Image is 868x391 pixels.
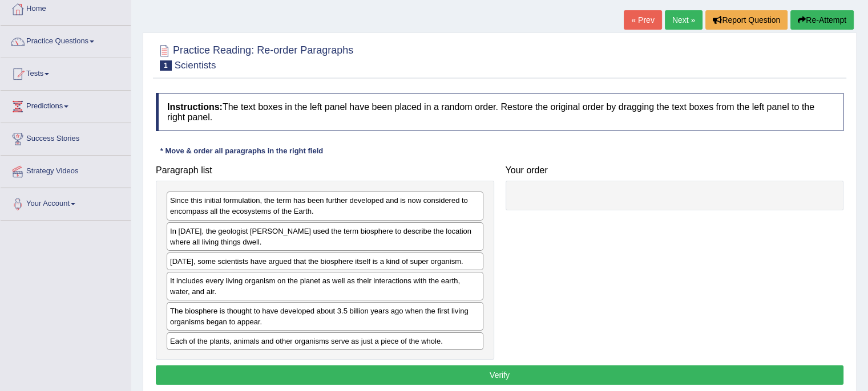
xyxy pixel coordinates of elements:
[167,302,483,331] div: The biosphere is thought to have developed about 3.5 billion years ago when the first living orga...
[790,10,854,30] button: Re-Attempt
[156,145,328,156] div: * Move & order all paragraphs in the right field
[1,156,131,184] a: Strategy Videos
[156,165,494,176] h4: Paragraph list
[1,123,131,152] a: Success Stories
[175,60,216,71] small: Scientists
[167,332,483,350] div: Each of the plants, animals and other organisms serve as just a piece of the whole.
[1,91,131,119] a: Predictions
[1,58,131,87] a: Tests
[156,42,353,71] h2: Practice Reading: Re-order Paragraphs
[1,26,131,54] a: Practice Questions
[665,10,703,30] a: Next »
[506,165,844,176] h4: Your order
[160,60,172,71] span: 1
[167,222,483,251] div: In [DATE], the geologist [PERSON_NAME] used the term biosphere to describe the location where all...
[156,365,843,385] button: Verify
[167,102,223,112] b: Instructions:
[624,10,661,30] a: « Prev
[156,93,843,131] h4: The text boxes in the left panel have been placed in a random order. Restore the original order b...
[167,252,483,270] div: [DATE], some scientists have argued that the biosphere itself is a kind of super organism.
[705,10,788,30] button: Report Question
[167,192,483,220] div: Since this initial formulation, the term has been further developed and is now considered to enco...
[1,188,131,217] a: Your Account
[167,272,483,300] div: It includes every living organism on the planet as well as their interactions with the earth, wat...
